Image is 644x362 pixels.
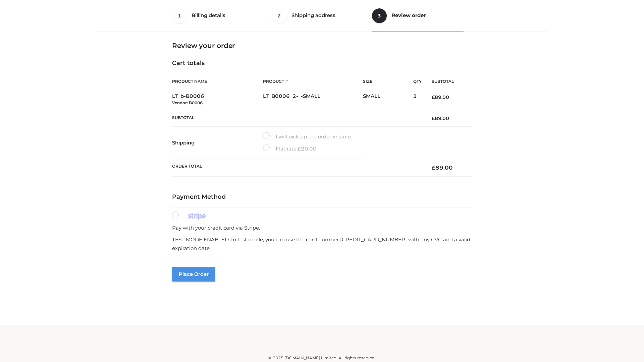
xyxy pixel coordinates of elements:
th: Qty [413,74,422,89]
h3: Review your order [172,42,472,50]
th: Subtotal [172,110,422,126]
p: Pay with your credit card via Stripe. [172,224,472,232]
td: LT_B0006_2-_-SMALL [263,89,363,110]
bdi: 89.00 [432,94,449,100]
label: Flat rate: [263,144,317,153]
span: £ [432,115,435,121]
td: 1 [413,89,422,110]
th: Shipping [172,127,263,159]
div: © 2025 [DOMAIN_NAME] Limited. All rights reserved. [100,355,544,361]
label: I will pick up the order in store. [263,132,352,141]
h4: Payment Method [172,193,472,201]
span: £ [298,145,301,152]
span: £ [432,164,435,171]
button: Place order [172,267,215,282]
small: Vendor: B0006 [172,100,203,105]
th: Product Name [172,74,263,89]
th: Size [363,74,410,89]
bdi: 89.00 [432,164,453,171]
th: Product # [263,74,363,89]
bdi: 89.00 [432,115,449,121]
td: SMALL [363,89,413,110]
th: Subtotal [422,74,472,89]
h4: Cart totals [172,60,472,67]
bdi: 20.00 [298,145,317,152]
td: LT_b-B0006 [172,89,263,110]
th: Order Total [172,159,422,177]
p: TEST MODE ENABLED. In test mode, you can use the card number [CREDIT_CARD_NUMBER] with any CVC an... [172,235,472,252]
span: £ [432,94,435,100]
